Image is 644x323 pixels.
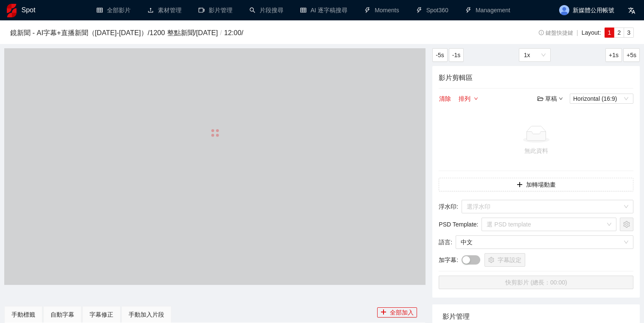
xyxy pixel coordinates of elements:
span: 浮水印 : [439,202,458,211]
button: 排列down [458,94,479,104]
div: 字幕修正 [90,310,113,319]
span: down [474,97,478,102]
button: 快剪影片 (總長：00:00) [439,276,633,289]
span: -1s [452,50,460,60]
button: +5s [623,48,640,62]
button: -1s [449,48,464,62]
span: 2 [617,29,621,36]
span: Horizontal (16:9) [573,94,630,103]
span: 3 [627,29,630,36]
span: 1x [524,49,546,61]
button: -5s [432,48,447,62]
span: down [559,97,563,101]
div: 手動加入片段 [129,310,164,319]
span: plus [517,182,523,188]
span: -5s [436,50,444,60]
div: 自動字幕 [50,310,74,319]
div: 手動標籤 [11,310,35,319]
span: plus [381,309,386,316]
span: +5s [627,50,636,60]
img: logo [7,4,17,17]
span: / [218,29,224,36]
a: thunderboltMoments [364,7,399,14]
button: setting [620,218,633,231]
a: thunderboltManagement [465,7,510,14]
button: setting字幕設定 [484,253,525,267]
a: video-camera影片管理 [199,7,232,14]
span: Layout: [582,29,601,36]
span: 1 [608,29,611,36]
button: +1s [605,48,622,62]
div: 草稿 [538,94,563,103]
h4: 影片剪輯區 [439,72,633,83]
button: 清除 [439,94,451,104]
span: +1s [609,50,619,60]
span: PSD Template : [439,220,478,229]
span: 語言 : [439,237,452,247]
a: table全部影片 [97,7,131,14]
span: | [577,29,578,36]
span: info-circle [539,30,544,36]
button: plus加轉場動畫 [439,178,633,191]
span: folder-open [538,96,543,102]
a: thunderboltSpot360 [416,7,448,14]
button: plus全部加入 [377,307,417,317]
a: tableAI 逐字稿搜尋 [300,7,347,14]
span: 鍵盤快捷鍵 [539,30,573,36]
h3: 鏡新聞 - AI字幕+直播新聞（[DATE]-[DATE]） / 1200 整點新聞 / [DATE] 12:00 / [10,28,494,39]
a: search片段搜尋 [249,7,283,14]
img: avatar [559,5,569,15]
span: 加字幕 : [439,255,458,265]
div: 無此資料 [442,146,630,155]
span: 中文 [461,236,628,248]
a: upload素材管理 [148,7,182,14]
